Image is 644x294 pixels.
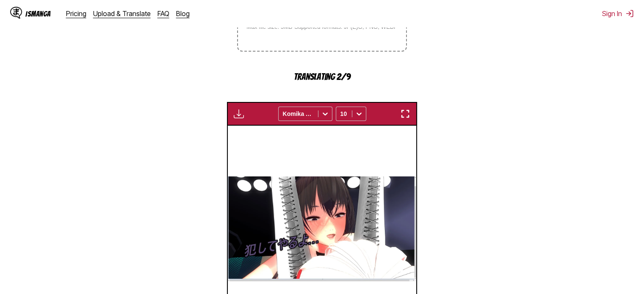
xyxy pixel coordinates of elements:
[10,7,66,20] a: IsManga LogoIsManga
[66,9,86,18] a: Pricing
[93,9,151,18] a: Upload & Translate
[228,176,416,281] img: Manga Panel
[400,109,410,119] img: Enter fullscreen
[237,72,406,82] p: Translating 2/9
[176,9,190,18] a: Blog
[10,7,22,19] img: IsManga Logo
[25,10,51,18] div: IsManga
[602,9,634,18] button: Sign In
[625,9,634,18] img: Sign out
[158,9,169,18] a: FAQ
[234,109,244,119] img: Download translated images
